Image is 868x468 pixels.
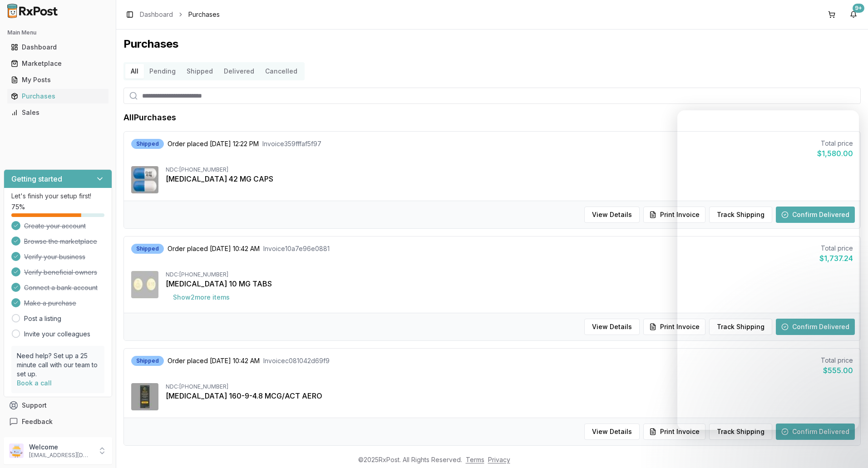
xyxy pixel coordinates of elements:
button: Delivered [218,64,260,79]
a: Terms [466,456,484,463]
span: Verify your business [24,252,85,261]
p: Welcome [29,443,92,452]
a: Privacy [488,456,510,463]
div: 9+ [853,4,864,13]
div: NDC: [PHONE_NUMBER] [166,383,853,390]
a: Book a call [17,379,52,387]
button: Support [4,397,112,414]
p: Need help? Set up a 25 minute call with our team to set up. [17,351,99,379]
button: Track Shipping [709,424,772,440]
button: All [125,64,144,79]
a: My Posts [7,72,108,88]
div: Purchases [11,92,105,101]
span: Invoice 359fffaf5f97 [262,139,321,148]
div: [MEDICAL_DATA] 160-9-4.8 MCG/ACT AERO [166,390,853,401]
span: Order placed [DATE] 12:22 PM [168,139,259,148]
button: View Details [584,424,640,440]
button: View Details [584,319,640,335]
div: Shipped [131,244,164,254]
button: Print Invoice [643,319,705,335]
div: Marketplace [11,59,105,68]
span: 75 % [11,202,25,212]
div: NDC: [PHONE_NUMBER] [166,166,853,173]
span: Feedback [22,417,53,426]
div: Shipped [131,356,164,366]
p: [EMAIL_ADDRESS][DOMAIN_NAME] [29,452,92,459]
h1: All Purchases [123,111,176,124]
button: Confirm Delivered [776,424,855,440]
span: Order placed [DATE] 10:42 AM [168,356,260,365]
button: Shipped [181,64,218,79]
button: Print Invoice [643,424,705,440]
button: View Details [584,207,640,223]
span: Create your account [24,222,86,231]
button: 9+ [846,7,861,22]
span: Purchases [188,10,220,19]
img: Caplyta 42 MG CAPS [131,166,158,193]
a: Dashboard [7,39,108,55]
button: Feedback [4,414,112,430]
div: Dashboard [11,43,105,52]
a: Marketplace [7,55,108,72]
span: Invoice 10a7e96e0881 [263,244,330,253]
a: Post a listing [24,314,61,323]
a: Purchases [7,88,108,104]
button: Purchases [4,89,112,103]
img: Breztri Aerosphere 160-9-4.8 MCG/ACT AERO [131,383,158,410]
iframe: Intercom live chat [677,110,859,430]
span: Make a purchase [24,299,76,308]
span: Invoice c081042d69f9 [263,356,330,365]
div: My Posts [11,75,105,84]
a: Sales [7,104,108,121]
iframe: Intercom live chat [837,437,859,459]
button: Print Invoice [643,207,705,223]
div: Sales [11,108,105,117]
span: Order placed [DATE] 10:42 AM [168,244,260,253]
button: Cancelled [260,64,303,79]
a: Invite your colleagues [24,330,90,339]
button: Pending [144,64,181,79]
img: User avatar [9,443,24,458]
button: Dashboard [4,40,112,54]
button: Marketplace [4,56,112,71]
div: [MEDICAL_DATA] 42 MG CAPS [166,173,853,184]
div: Shipped [131,139,164,149]
a: Dashboard [140,10,173,19]
div: [MEDICAL_DATA] 10 MG TABS [166,278,853,289]
h3: Getting started [11,173,62,184]
p: Let's finish your setup first! [11,192,104,201]
span: Verify beneficial owners [24,268,97,277]
button: My Posts [4,73,112,87]
img: Jardiance 10 MG TABS [131,271,158,298]
img: RxPost Logo [4,4,62,18]
div: NDC: [PHONE_NUMBER] [166,271,853,278]
span: Connect a bank account [24,283,98,292]
nav: breadcrumb [140,10,220,19]
h2: Main Menu [7,29,108,36]
button: Sales [4,105,112,120]
h1: Purchases [123,37,861,51]
button: Show2more items [166,289,237,305]
span: Browse the marketplace [24,237,97,246]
